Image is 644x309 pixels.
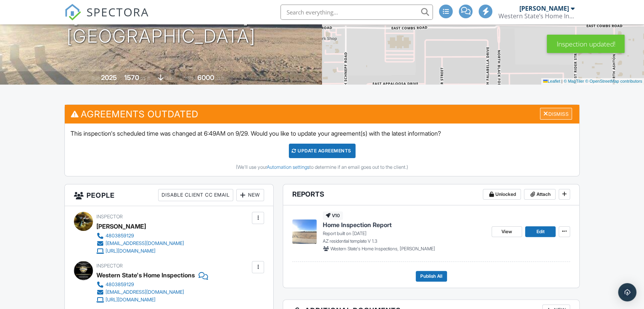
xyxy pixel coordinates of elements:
span: slab [165,75,173,81]
a: © MapTiler [564,79,584,83]
div: Disable Client CC Email [158,189,233,201]
div: 4803859129 [106,282,134,288]
img: The Best Home Inspection Software - Spectora [64,4,81,21]
div: 6000 [197,74,214,82]
div: Dismiss [540,108,572,120]
div: Western State's Home Inspections [96,269,195,281]
a: 4803859129 [96,281,202,288]
div: [URL][DOMAIN_NAME] [106,297,155,303]
div: New [236,189,264,201]
span: sq. ft. [140,75,151,81]
a: [EMAIL_ADDRESS][DOMAIN_NAME] [96,288,202,296]
h3: People [65,184,273,206]
div: (We'll use your to determine if an email goes out to the client.) [70,164,574,170]
a: Leaflet [543,79,560,83]
span: Inspector [96,214,123,219]
a: [EMAIL_ADDRESS][DOMAIN_NAME] [96,240,184,247]
span: Built [91,75,100,81]
a: SPECTORA [64,10,149,26]
span: Lot Size [180,75,196,81]
span: Inspector [96,263,123,269]
span: | [561,79,562,83]
div: 2025 [101,74,117,82]
a: © OpenStreetMap contributors [585,79,642,83]
div: [EMAIL_ADDRESS][DOMAIN_NAME] [106,289,184,295]
div: Western State’s Home Inspections LLC [498,12,575,20]
div: Inspection updated! [547,35,625,53]
span: SPECTORA [87,4,149,20]
div: Update Agreements [289,144,356,158]
input: Search everything... [280,5,433,20]
span: sq.ft. [215,75,225,81]
div: 1570 [124,74,139,82]
div: [PERSON_NAME] [519,5,569,12]
div: [URL][DOMAIN_NAME] [106,248,155,254]
a: [URL][DOMAIN_NAME] [96,296,202,304]
div: 4803859129 [106,233,134,239]
div: Open Intercom Messenger [618,283,636,301]
div: This inspection's scheduled time was changed at 6:49AM on 9/29. Would you like to update your agr... [65,123,579,176]
a: [URL][DOMAIN_NAME] [96,247,184,255]
h1: [STREET_ADDRESS] [GEOGRAPHIC_DATA] [67,6,256,47]
div: [PERSON_NAME] [96,221,146,232]
a: 4803859129 [96,232,184,240]
div: [EMAIL_ADDRESS][DOMAIN_NAME] [106,240,184,247]
a: Automation settings [267,164,309,170]
h3: Agreements Outdated [65,105,579,123]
